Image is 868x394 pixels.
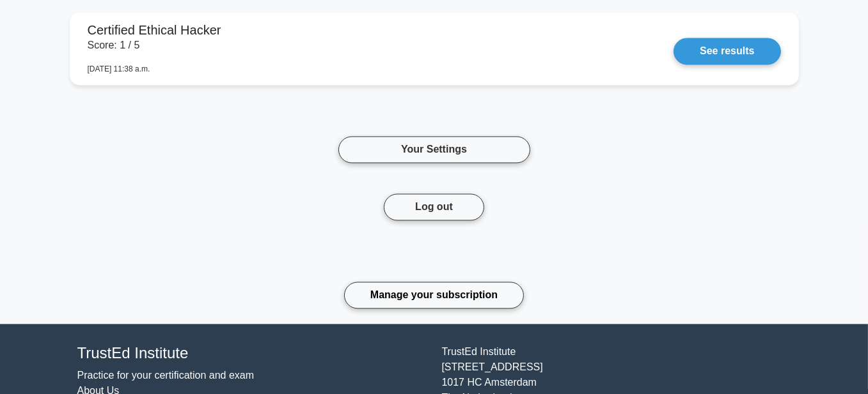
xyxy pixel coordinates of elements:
a: Practice for your certification and exam [77,370,255,381]
h4: TrustEd Institute [77,344,427,363]
a: See results [674,38,780,64]
a: Your Settings [338,136,530,163]
a: Manage your subscription [344,282,524,308]
button: Log out [384,193,484,220]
